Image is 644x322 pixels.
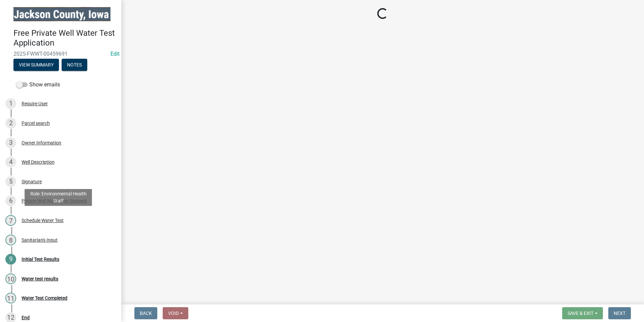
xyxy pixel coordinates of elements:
div: 9 [5,254,16,265]
wm-modal-confirm: Edit Application Number [110,51,120,57]
div: 6 [5,195,16,206]
h4: Free Private Well Water Test Application [13,28,116,48]
button: View Summary [13,59,59,71]
div: 10 [5,273,16,284]
div: Well Description [22,160,55,164]
div: 1 [5,98,16,109]
div: Private Well Water Test Request [22,198,87,203]
div: 7 [5,215,16,226]
div: End [22,315,30,320]
div: 5 [5,176,16,187]
div: 8 [5,235,16,245]
div: 3 [5,137,16,148]
label: Show emails [16,81,60,89]
div: Role: Environmental Health Staff [25,189,92,206]
span: Save & Exit [568,311,593,316]
span: Void [168,311,179,316]
div: Water test results [22,276,58,281]
div: Initial Test Results [22,257,59,262]
div: Owner Information [22,140,61,145]
button: Save & Exit [562,307,603,319]
span: Back [140,311,152,316]
span: 2025-FWWT-00459691 [13,51,108,57]
button: Next [608,307,631,319]
div: 4 [5,157,16,167]
div: Sanitarian's Input [22,238,58,242]
span: Next [614,311,625,316]
button: Void [163,307,188,319]
wm-modal-confirm: Summary [13,62,59,68]
wm-modal-confirm: Notes [62,62,87,68]
div: 11 [5,293,16,303]
div: Schedule Water Test [22,218,64,223]
div: Parcel search [22,121,50,126]
div: 2 [5,118,16,129]
img: Jackson County, Iowa [13,7,110,21]
div: Require User [22,101,48,106]
div: Signature [22,179,42,184]
div: Water Test Completed [22,296,67,300]
button: Notes [62,59,87,71]
a: Edit [110,51,120,57]
button: Back [134,307,157,319]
